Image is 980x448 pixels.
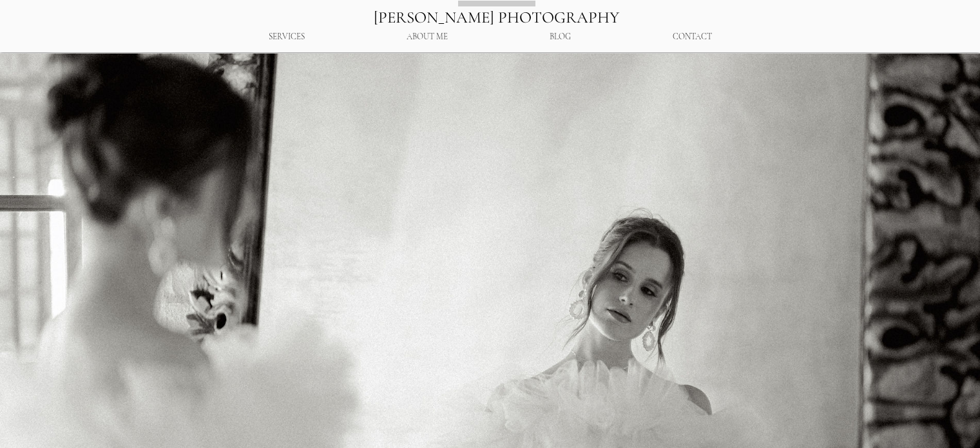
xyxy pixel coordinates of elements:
[622,26,763,48] a: CONTACT
[218,26,763,48] nav: Site
[543,26,577,48] p: BLOG
[499,26,622,48] a: BLOG
[218,26,356,48] div: SERVICES
[374,8,619,27] a: [PERSON_NAME] PHOTOGRAPHY
[666,26,718,48] p: CONTACT
[356,26,499,48] a: ABOUT ME
[400,26,454,48] p: ABOUT ME
[262,26,311,48] p: SERVICES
